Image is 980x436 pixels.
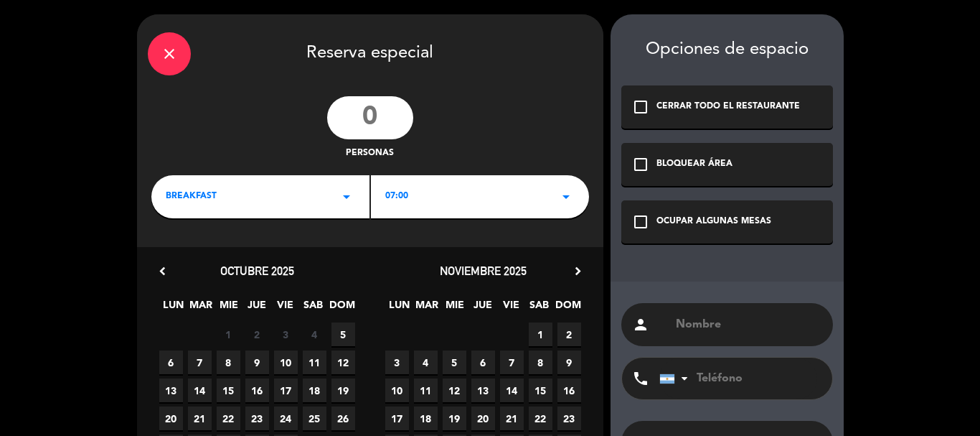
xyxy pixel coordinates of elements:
span: 5 [331,323,355,346]
input: Nombre [674,315,822,335]
span: 1 [529,323,552,346]
span: 23 [557,407,581,430]
div: OCUPAR ALGUNAS MESAS [656,215,771,229]
span: 18 [303,379,326,402]
span: LUN [387,297,411,320]
input: 0 [327,96,413,139]
span: 8 [529,351,552,374]
span: 26 [331,407,355,430]
span: 9 [245,351,269,374]
span: 2 [557,323,581,346]
span: 16 [245,379,269,402]
span: 21 [188,407,212,430]
span: 17 [385,407,409,430]
span: LUN [161,297,185,320]
span: 22 [529,407,552,430]
i: arrow_drop_down [557,188,575,205]
span: 16 [557,379,581,402]
span: 10 [274,351,298,374]
span: 07:00 [385,190,408,204]
span: 20 [159,407,183,430]
span: 7 [188,351,212,374]
div: BLOQUEAR ÁREA [656,157,732,172]
span: VIE [273,297,297,320]
span: 13 [471,379,495,402]
span: VIE [499,297,523,320]
div: Reserva especial [137,14,603,89]
span: 14 [188,379,212,402]
span: 6 [159,351,183,374]
span: 5 [443,351,466,374]
span: DOM [329,297,353,320]
i: close [161,45,178,62]
span: 17 [274,379,298,402]
span: MIE [217,297,241,320]
span: 15 [217,379,240,402]
span: 8 [217,351,240,374]
div: CERRAR TODO EL RESTAURANTE [656,100,800,114]
div: Argentina: +54 [660,358,693,399]
input: Teléfono [659,358,817,399]
span: SAB [527,297,551,320]
span: 21 [500,407,524,430]
span: noviembre 2025 [440,264,527,278]
span: JUE [471,297,495,320]
i: phone [632,370,649,387]
span: MAR [189,297,213,320]
span: 20 [471,407,495,430]
span: 10 [385,379,409,402]
span: 4 [303,323,326,346]
i: check_box_outline_blank [632,213,649,231]
div: Opciones de espacio [621,40,833,60]
span: MIE [443,297,467,320]
span: 24 [274,407,298,430]
span: BREAKFAST [166,190,217,204]
span: JUE [245,297,269,320]
i: arrow_drop_down [338,188,355,205]
i: check_box_outline_blank [632,98,649,116]
span: 15 [529,379,552,402]
span: 4 [414,351,438,374]
span: 12 [443,379,466,402]
i: chevron_left [155,264,170,279]
span: 13 [159,379,183,402]
span: 23 [245,407,269,430]
span: 2 [245,323,269,346]
span: personas [346,147,394,161]
span: 18 [414,407,438,430]
span: 19 [443,407,466,430]
span: 6 [471,351,495,374]
span: octubre 2025 [220,264,294,278]
span: 22 [217,407,240,430]
span: 11 [303,351,326,374]
span: 14 [500,379,524,402]
span: 3 [385,351,409,374]
span: 19 [331,379,355,402]
span: SAB [301,297,325,320]
span: 3 [274,323,298,346]
i: person [632,316,649,333]
span: MAR [415,297,439,320]
span: 1 [217,323,240,346]
span: DOM [555,297,579,320]
span: 25 [303,407,326,430]
span: 11 [414,379,438,402]
span: 12 [331,351,355,374]
span: 9 [557,351,581,374]
i: chevron_right [570,264,585,279]
i: check_box_outline_blank [632,156,649,173]
span: 7 [500,351,524,374]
